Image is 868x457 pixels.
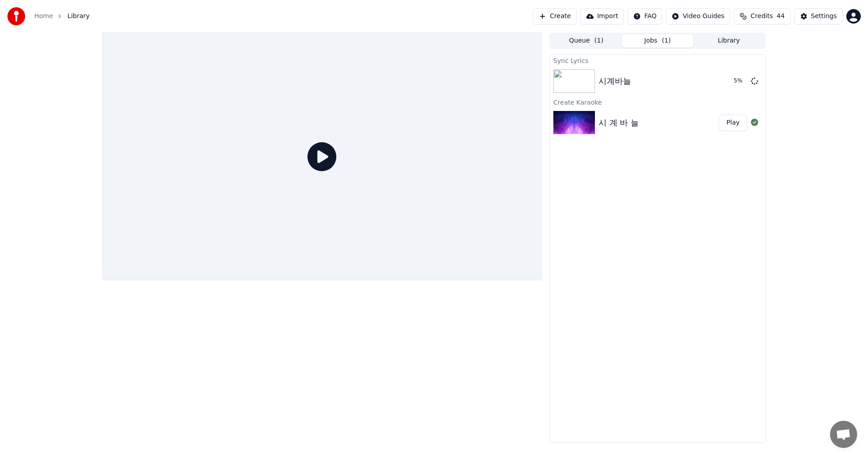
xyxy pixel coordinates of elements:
[34,12,53,21] a: Home
[627,8,662,24] button: FAQ
[580,8,624,24] button: Import
[811,12,837,21] div: Settings
[533,8,577,24] button: Create
[594,36,604,45] span: ( 1 )
[599,116,639,129] div: 시 계 바 늘
[7,7,25,25] img: youka
[830,421,857,448] div: 채팅 열기
[622,34,693,48] button: Jobs
[550,96,765,107] div: Create Karaoke
[599,75,631,87] div: 시계바늘
[666,8,730,24] button: Video Guides
[750,12,773,21] span: Credits
[551,34,622,48] button: Queue
[693,34,764,48] button: Library
[34,12,90,21] nav: breadcrumb
[734,8,790,24] button: Credits44
[777,12,785,21] span: 44
[734,77,747,85] div: 5 %
[67,12,90,21] span: Library
[719,115,747,131] button: Play
[794,8,843,24] button: Settings
[662,36,671,45] span: ( 1 )
[550,55,765,66] div: Sync Lyrics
